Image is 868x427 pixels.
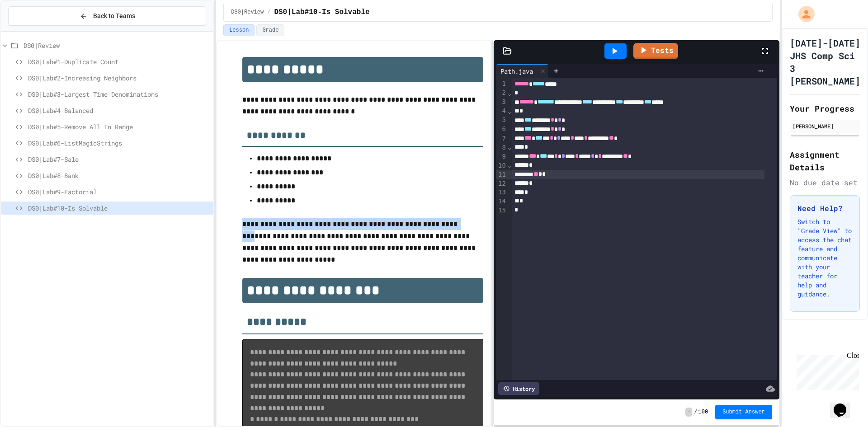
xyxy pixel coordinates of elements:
[685,408,692,417] span: -
[274,7,369,18] span: DS0|Lab#10-Is Solvable
[496,98,507,107] div: 3
[496,89,507,98] div: 2
[496,188,507,197] div: 13
[797,217,852,299] p: Switch to "Grade View" to access the chat feature and communicate with your teacher for help and ...
[28,89,210,99] span: DS0|Lab#3-Largest Time Denominations
[789,4,817,24] div: My Account
[694,408,697,416] span: /
[496,107,507,116] div: 4
[24,41,210,50] span: DS0|Review
[496,152,507,161] div: 9
[722,408,765,416] span: Submit Answer
[496,170,507,179] div: 11
[496,66,538,76] div: Path.java
[496,64,549,78] div: Path.java
[28,106,210,115] span: DS0|Lab#4-Balanced
[790,37,860,87] h1: [DATE]-[DATE] JHS Comp Sci 3 [PERSON_NAME]
[496,125,507,134] div: 6
[231,9,264,16] span: DS0|Review
[790,102,860,115] h2: Your Progress
[93,11,135,21] span: Back to Teams
[498,382,539,395] div: History
[790,148,860,174] h2: Assignment Details
[715,405,772,419] button: Submit Answer
[790,177,860,188] div: No due date set
[496,116,507,125] div: 5
[256,24,284,36] button: Grade
[496,206,507,215] div: 15
[496,143,507,152] div: 8
[496,179,507,188] div: 12
[797,203,852,214] h3: Need Help?
[496,134,507,143] div: 7
[496,197,507,206] div: 14
[507,144,512,151] span: Fold line
[698,408,708,416] span: 100
[793,122,857,130] div: [PERSON_NAME]
[28,73,210,83] span: DS0|Lab#2-Increasing Neighbors
[8,6,206,26] button: Back to Teams
[28,122,210,131] span: DS0|Lab#5-Remove All In Range
[793,352,859,390] iframe: chat widget
[28,187,210,197] span: DS0|Lab#9-Factorial
[633,43,678,59] a: Tests
[28,57,210,66] span: DS0|Lab#1-Duplicate Count
[267,9,270,16] span: /
[507,89,512,97] span: Fold line
[507,162,512,169] span: Fold line
[28,138,210,148] span: DS0|Lab#6-ListMagicStrings
[496,161,507,170] div: 10
[507,108,512,115] span: Fold line
[496,80,507,89] div: 1
[28,171,210,180] span: DS0|Lab#8-Bank
[28,203,210,213] span: DS0|Lab#10-Is Solvable
[830,391,859,418] iframe: chat widget
[28,155,210,164] span: DS0|Lab#7-Sale
[223,24,255,36] button: Lesson
[4,4,62,57] div: Chat with us now!Close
